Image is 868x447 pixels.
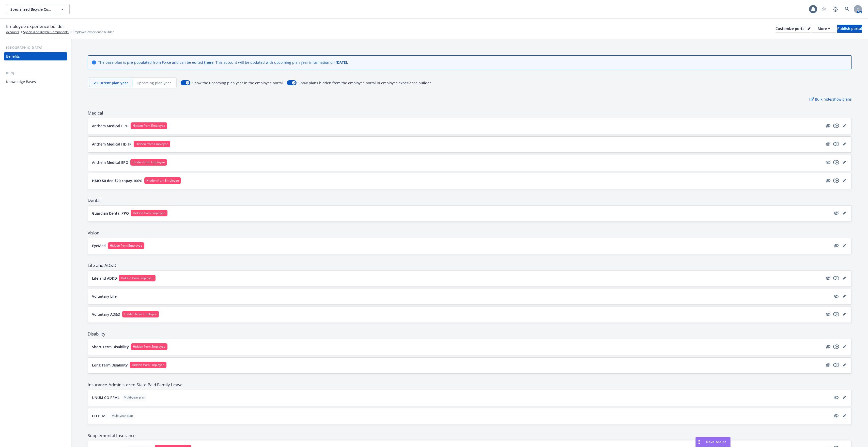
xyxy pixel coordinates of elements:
a: copyPlus [833,123,839,129]
a: copyPlus [833,311,839,317]
a: editPencil [841,141,847,147]
button: Long Term DisabilityHidden from Employee [92,362,823,368]
span: Hidden from Employee [132,160,165,165]
span: Hidden from Employee [110,243,142,248]
span: Specialized Bicycle Components [10,7,54,12]
button: Anthem Medical HDHPHidden from Employee [92,141,823,147]
button: Anthem Medical PPOHidden from Employee [92,122,823,129]
button: CO PFMLMulti-year plan [92,412,831,419]
a: hidden [825,311,831,317]
p: Anthem Medical PPO [92,123,129,129]
a: hidden [825,123,831,129]
a: Specialized Bicycle Components [23,30,69,34]
span: . This account will be updated with upcoming plan year information on [213,60,336,65]
p: Upcoming plan year [137,80,171,86]
p: Short Term Disability [92,344,129,349]
span: Show the upcoming plan year in the employee portal [192,80,283,86]
span: Medical [88,110,852,116]
p: EyeMed [92,243,106,248]
p: Life and AD&D [92,276,117,281]
button: Specialized Bicycle Components [6,4,70,14]
p: Long Term Disability [92,362,128,368]
span: hidden [833,210,839,216]
span: Hidden from Employee [132,363,164,367]
a: Start snowing [819,4,829,14]
span: Disability [88,331,852,337]
span: Hidden from Employee [136,142,168,146]
div: Drag to move [696,437,702,447]
span: Dental [88,197,852,203]
a: Accounts [6,30,19,34]
span: Life and AD&D [88,262,852,268]
a: editPencil [841,210,847,216]
div: Publish portal [837,25,862,33]
a: editPencil [841,293,847,299]
span: Nova Assist [706,440,726,444]
span: Vision [88,230,852,236]
a: Benefits [4,52,67,60]
a: editPencil [841,362,847,368]
a: Report a Bug [830,4,841,14]
a: hidden [825,141,831,147]
button: Anthem Medical EPOHidden from Employee [92,159,823,166]
a: hidden [825,275,831,281]
a: copyPlus [833,159,839,165]
a: hidden [825,178,831,184]
span: Hidden from Employee [133,123,165,128]
span: Hidden from Employee [133,344,165,349]
button: Customize portal [776,25,811,33]
div: [GEOGRAPHIC_DATA] [4,45,67,50]
span: Hidden from Employee [121,276,153,280]
a: editPencil [841,178,847,184]
a: copyPlus [833,141,839,147]
span: Multi-year plan [112,413,133,418]
button: Guardian Dental PPOHidden from Employee [92,210,831,216]
a: visible [833,394,839,401]
a: visible [833,293,839,299]
a: editPencil [841,394,847,401]
span: Hidden from Employee [133,211,165,215]
span: Multi-year plan [124,395,145,400]
button: More [812,25,836,33]
span: [DATE] . [336,60,348,65]
span: hidden [825,159,831,165]
a: hidden [825,344,831,350]
a: copyPlus [833,275,839,281]
button: Voluntary AD&DHidden from Employee [92,311,823,317]
button: EyeMedHidden from Employee [92,242,831,249]
p: Bulk hide/show plans [810,97,852,102]
div: Customize portal [776,25,811,33]
div: Benji [4,71,67,76]
a: hidden [833,243,839,249]
p: Voluntary AD&D [92,312,120,317]
button: Nova Assist [695,437,731,447]
p: Current plan year [97,80,128,86]
p: Guardian Dental PPO [92,211,129,216]
a: editPencil [841,159,847,165]
button: Publish portal [837,25,862,33]
p: Voluntary Life [92,294,117,299]
a: copyPlus [833,344,839,350]
p: HMO $0 ded,$20 copay,100% [92,178,142,183]
p: UNUM CO PFML [92,395,120,400]
span: Insurance-Administered State Paid Family Leave [88,382,852,388]
span: Employee experience builder [6,23,64,30]
a: visible [833,413,839,419]
div: Benefits [6,52,20,60]
div: Knowledge Bases [6,78,36,86]
span: Hidden from Employee [146,178,179,183]
a: hidden [825,362,831,368]
a: Search [842,4,852,14]
span: The base plan is pre-populated from Force and can be edited [98,60,204,65]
